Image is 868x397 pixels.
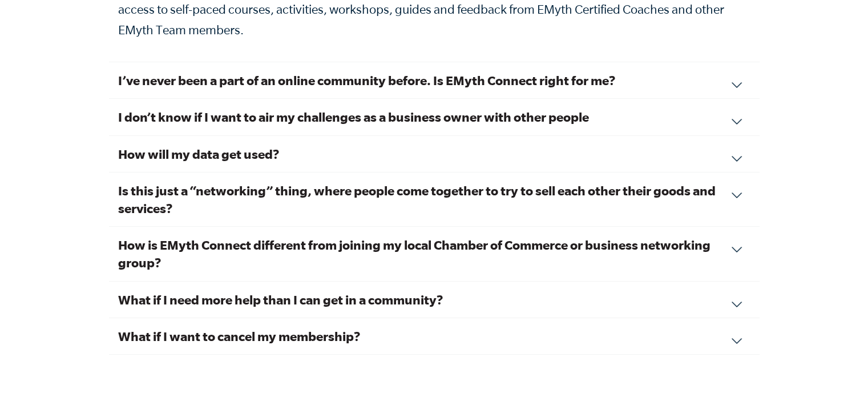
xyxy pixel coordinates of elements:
[118,71,750,89] h3: I’ve never been a part of an online community before. Is EMyth Connect right for me?
[811,342,868,397] iframe: Chat Widget
[118,182,750,217] h3: Is this just a “networking” thing, where people come together to try to sell each other their goo...
[118,145,750,163] h3: How will my data get used?
[118,327,750,345] h3: What if I want to cancel my membership?
[118,108,750,126] h3: I don’t know if I want to air my challenges as a business owner with other people
[118,291,750,308] h3: What if I need more help than I can get in a community?
[118,236,750,271] h3: How is EMyth Connect different from joining my local Chamber of Commerce or business networking g...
